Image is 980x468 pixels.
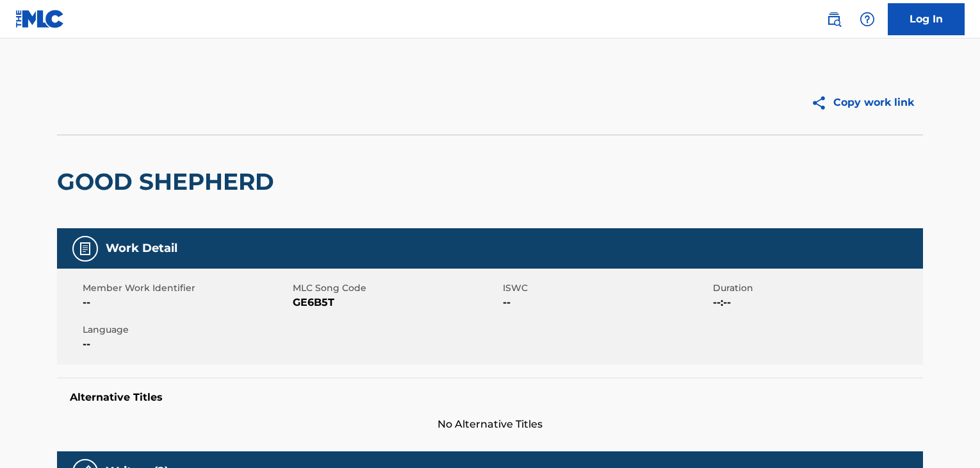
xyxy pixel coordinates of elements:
[811,95,833,111] img: Copy work link
[854,6,880,32] div: Help
[713,295,920,310] span: --:--
[106,241,177,256] h5: Work Detail
[83,281,290,295] span: Member Work Identifier
[83,295,290,310] span: --
[713,281,920,295] span: Duration
[821,6,847,32] a: Public Search
[57,167,281,196] h2: GOOD SHEPHERD
[860,12,875,27] img: help
[293,295,500,310] span: GE6B5T
[503,295,710,310] span: --
[78,241,93,256] img: Work Detail
[70,391,910,404] h5: Alternative Titles
[83,323,290,337] span: Language
[293,281,500,295] span: MLC Song Code
[503,281,710,295] span: ISWC
[57,417,923,432] span: No Alternative Titles
[826,12,842,27] img: search
[15,10,65,28] img: MLC Logo
[888,3,965,35] a: Log In
[83,337,290,352] span: --
[802,87,923,119] button: Copy work link
[916,406,980,468] iframe: Chat Widget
